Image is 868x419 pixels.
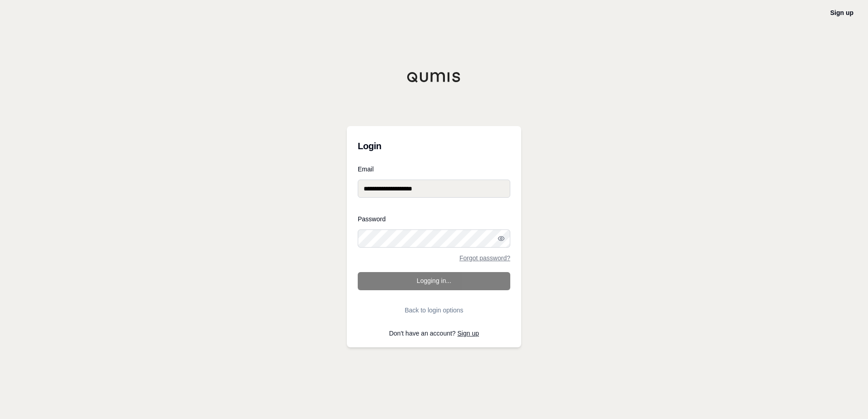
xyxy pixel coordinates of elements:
[458,330,479,337] a: Sign up
[407,72,461,83] img: Qumis
[459,255,510,261] a: Forgot password?
[358,137,510,155] h3: Login
[358,216,510,222] label: Password
[358,301,510,319] button: Back to login options
[358,166,510,172] label: Email
[830,9,853,16] a: Sign up
[358,330,510,336] p: Don't have an account?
